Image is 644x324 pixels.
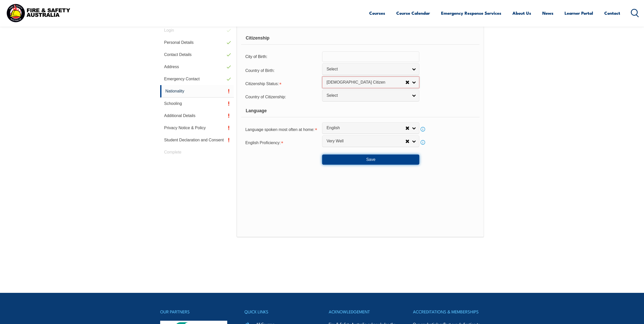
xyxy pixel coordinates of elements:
[245,95,286,99] span: Country of Citizenship:
[160,61,234,73] a: Address
[326,67,408,72] span: Select
[160,85,234,98] a: Nationality
[241,52,322,62] div: City of Birth:
[160,36,234,49] a: Personal Details
[245,82,279,86] span: Citizenship Status:
[542,6,553,20] a: News
[241,105,479,117] div: Language
[441,6,501,20] a: Emergency Response Services
[160,134,234,146] a: Student Declaration and Consent
[322,155,419,165] button: Save
[604,6,620,20] a: Contact
[419,139,426,146] a: Info
[326,125,405,131] span: English
[160,49,234,61] a: Contact Details
[512,6,531,20] a: About Us
[326,80,405,85] span: [DEMOGRAPHIC_DATA] Citizen
[160,110,234,122] a: Additional Details
[241,32,479,45] div: Citizenship
[565,6,593,20] a: Learner Portal
[245,68,275,73] span: Country of Birth:
[329,308,400,315] h4: ACKNOWLEDGEMENT
[326,139,405,144] span: Very Well
[326,93,408,98] span: Select
[245,141,281,145] span: English Proficiency:
[160,122,234,134] a: Privacy Notice & Policy
[413,308,484,315] h4: ACCREDITATIONS & MEMBERSHIPS
[241,137,322,147] div: English Proficiency is required.
[160,73,234,85] a: Emergency Contact
[396,6,430,20] a: Course Calendar
[369,6,385,20] a: Courses
[244,308,315,315] h4: QUICK LINKS
[241,78,322,88] div: Citizenship Status is required.
[245,127,314,132] span: Language spoken most often at home:
[160,98,234,110] a: Schooling
[419,126,426,133] a: Info
[241,124,322,134] div: Language spoken most often at home is required.
[160,308,231,315] h4: OUR PARTNERS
